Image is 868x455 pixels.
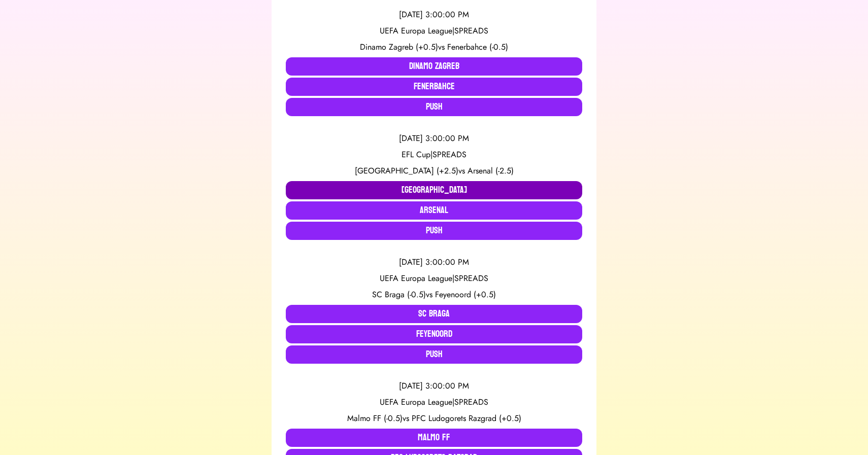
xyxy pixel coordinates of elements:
[286,305,582,323] button: SC Braga
[286,181,582,199] button: [GEOGRAPHIC_DATA]
[286,57,582,76] button: Dinamo Zagreb
[447,41,508,53] span: Fenerbahce (-0.5)
[286,380,582,392] div: [DATE] 3:00:00 PM
[286,256,582,268] div: [DATE] 3:00:00 PM
[286,222,582,240] button: Push
[286,289,582,301] div: vs
[468,165,514,177] span: Arsenal (-2.5)
[347,412,403,424] span: Malmo FF (-0.5)
[286,345,582,364] button: Push
[412,412,521,424] span: PFC Ludogorets Razgrad (+0.5)
[286,149,582,161] div: EFL Cup | SPREADS
[286,78,582,96] button: Fenerbahce
[286,429,582,447] button: Malmo FF
[286,396,582,408] div: UEFA Europa League | SPREADS
[286,412,582,425] div: vs
[355,165,458,177] span: [GEOGRAPHIC_DATA] (+2.5)
[286,25,582,37] div: UEFA Europa League | SPREADS
[372,289,426,300] span: SC Braga (-0.5)
[360,41,438,53] span: Dinamo Zagreb (+0.5)
[286,98,582,116] button: Push
[286,272,582,285] div: UEFA Europa League | SPREADS
[286,41,582,53] div: vs
[286,9,582,21] div: [DATE] 3:00:00 PM
[435,289,496,300] span: Feyenoord (+0.5)
[286,325,582,343] button: Feyenoord
[286,201,582,220] button: Arsenal
[286,132,582,145] div: [DATE] 3:00:00 PM
[286,165,582,177] div: vs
